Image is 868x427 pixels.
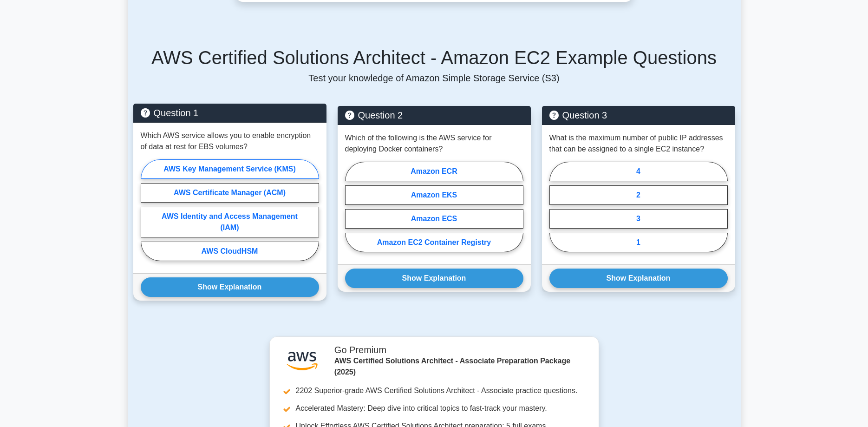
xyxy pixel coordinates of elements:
[549,233,728,252] label: 1
[345,269,523,288] button: Show Explanation
[345,110,523,121] h5: Question 2
[141,159,319,179] label: AWS Key Management Service (KMS)
[549,185,728,205] label: 2
[345,132,523,155] p: Which of the following is the AWS service for deploying Docker containers?
[345,233,523,252] label: Amazon EC2 Container Registry
[549,162,728,181] label: 4
[345,162,523,181] label: Amazon ECR
[549,269,728,288] button: Show Explanation
[345,185,523,205] label: Amazon EKS
[345,209,523,229] label: Amazon ECS
[133,72,735,84] p: Test your knowledge of Amazon Simple Storage Service (S3)
[141,183,319,203] label: AWS Certificate Manager (ACM)
[549,132,728,155] p: What is the maximum number of public IP addresses that can be assigned to a single EC2 instance?
[141,130,319,152] p: Which AWS service allows you to enable encryption of data at rest for EBS volumes?
[141,242,319,261] label: AWS CloudHSM
[133,46,735,69] h5: AWS Certified Solutions Architect - Amazon EC2 Example Questions
[141,207,319,237] label: AWS Identity and Access Management (IAM)
[141,277,319,297] button: Show Explanation
[549,110,728,121] h5: Question 3
[549,209,728,229] label: 3
[141,107,319,118] h5: Question 1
